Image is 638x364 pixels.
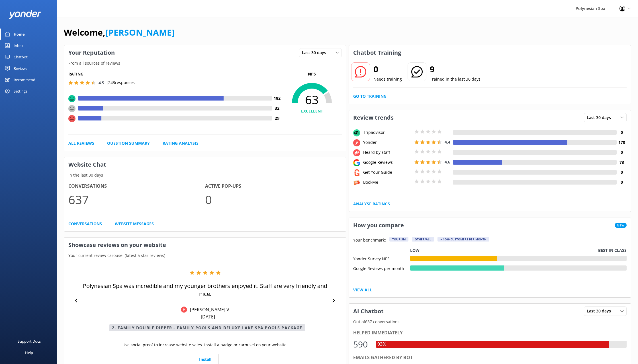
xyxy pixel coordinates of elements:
[362,149,413,156] div: Heard by staff
[617,159,627,165] h4: 73
[18,336,41,347] div: Support Docs
[272,95,282,101] h4: 182
[14,51,28,63] div: Chatbot
[353,256,410,261] div: Yonder Survey NPS
[272,105,282,111] h4: 32
[617,139,627,146] h4: 170
[615,223,627,228] span: New
[362,179,413,185] div: BookMe
[362,129,413,136] div: Tripadvisor
[362,169,413,175] div: Get Your Guide
[68,183,205,190] h4: Conversations
[349,110,398,125] h3: Review trends
[68,221,102,227] a: Conversations
[64,172,346,178] p: In the last 30 days
[353,354,627,361] div: Emails gathered by bot
[14,74,35,85] div: Recommend
[14,28,25,40] div: Home
[9,10,41,19] img: yonder-white-logo.png
[349,218,408,233] h3: How you compare
[205,190,342,209] p: 0
[445,139,450,145] span: 4.4
[25,347,33,358] div: Help
[617,129,627,136] h4: 0
[163,140,199,146] a: Rating Analysis
[587,114,614,121] span: Last 30 days
[64,60,346,66] p: From all sources of reviews
[64,26,175,39] h1: Welcome,
[181,306,187,313] img: Yonder
[349,45,405,60] h3: Chatbot Training
[282,71,342,77] p: NPS
[353,338,370,351] div: 590
[68,71,282,77] h5: Rating
[105,26,175,38] a: [PERSON_NAME]
[349,319,631,325] p: Out of 637 conversations
[64,45,119,60] h3: Your Reputation
[82,282,328,298] p: Polynesian Spa was incredible and my younger brothers enjoyed it. Staff are very friendly and nice.
[430,76,480,82] p: Trained in the last 30 days
[205,183,342,190] h4: Active Pop-ups
[68,140,94,146] a: All Reviews
[106,79,135,86] p: | 243 responses
[353,201,390,207] a: Analyse Ratings
[64,252,346,259] p: Your current review carousel (latest 5 star reviews)
[430,62,480,76] h2: 9
[445,159,450,165] span: 4.6
[437,237,489,242] div: > 1000 customers per month
[14,85,27,97] div: Settings
[64,238,346,252] h3: Showcase reviews on your website
[109,324,305,331] p: 2. Family Double Dipper - Family Pools and Deluxe Lake Spa Pools Package
[373,62,402,76] h2: 0
[64,157,346,172] h3: Website Chat
[598,247,627,253] p: Best in class
[373,76,402,82] p: Needs training
[282,108,342,114] h4: EXCELLENT
[349,304,388,319] h3: AI Chatbot
[68,190,205,209] p: 637
[272,115,282,121] h4: 29
[353,329,627,337] div: Helped immediately
[107,140,150,146] a: Question Summary
[353,265,410,271] div: Google Reviews per month
[115,221,154,227] a: Website Messages
[353,287,372,293] a: View All
[617,149,627,156] h4: 0
[14,63,27,74] div: Reviews
[353,237,386,244] p: Your benchmark:
[389,237,408,242] div: Tourism
[122,342,288,348] p: Use social proof to increase website sales. Install a badge or carousel on your website.
[376,341,388,348] div: 93%
[282,93,342,107] span: 63
[617,179,627,185] h4: 0
[617,169,627,175] h4: 0
[362,139,413,146] div: Yonder
[412,237,434,242] div: Other/All
[302,50,330,56] span: Last 30 days
[99,80,104,85] span: 4.5
[14,40,24,51] div: Inbox
[187,306,229,313] p: [PERSON_NAME] V
[201,314,215,320] p: [DATE]
[587,308,614,314] span: Last 30 days
[353,93,387,99] a: Go to Training
[410,247,420,253] p: Low
[362,159,413,165] div: Google Reviews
